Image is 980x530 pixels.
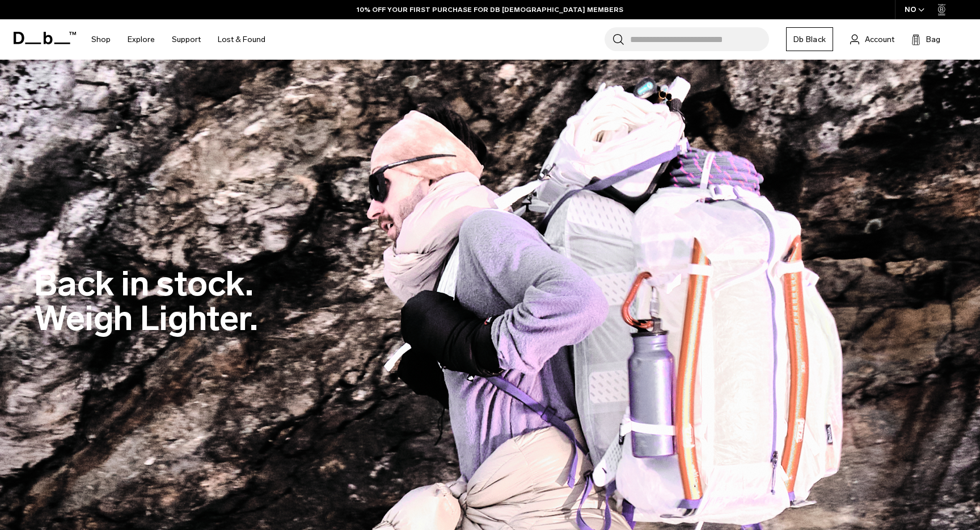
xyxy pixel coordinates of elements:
a: Account [850,32,894,46]
nav: Main Navigation [83,19,274,60]
span: Bag [926,34,940,45]
a: Shop [91,19,111,60]
span: Account [865,34,894,45]
a: Support [172,19,201,60]
a: Explore [128,19,155,60]
h2: Back in stock. Weigh Lighter. [34,266,258,336]
a: 10% OFF YOUR FIRST PURCHASE FOR DB [DEMOGRAPHIC_DATA] MEMBERS [357,5,623,15]
button: Bag [911,32,940,46]
a: Lost & Found [218,19,265,60]
a: Db Black [786,27,833,51]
